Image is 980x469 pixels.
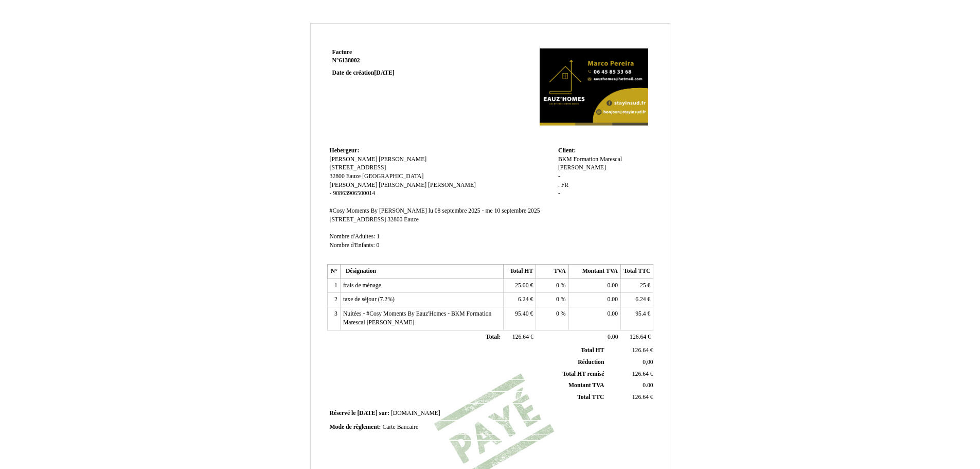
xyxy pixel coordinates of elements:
[556,296,559,303] span: 0
[330,410,356,416] span: Réservé le
[377,233,380,240] span: 1
[568,382,604,389] span: Montant TVA
[608,282,618,289] span: 0.00
[333,190,375,197] span: 90863906500014
[632,371,649,377] span: 126.64
[621,307,653,330] td: €
[503,307,536,330] td: €
[330,147,360,154] span: Hebergeur:
[536,307,568,330] td: %
[558,147,576,154] span: Client:
[503,265,536,279] th: Total HT
[556,282,559,289] span: 0
[503,330,536,344] td: €
[327,265,340,279] th: N°
[558,156,622,171] span: Marescal [PERSON_NAME]
[608,310,618,317] span: 0.00
[621,330,653,344] td: €
[621,279,653,293] td: €
[621,265,653,279] th: Total TTC
[632,394,649,401] span: 126.64
[332,49,352,56] span: Facture
[343,282,381,289] span: frais de ménage
[357,410,377,416] span: [DATE]
[330,233,376,240] span: Nombre d'Adultes:
[568,265,620,279] th: Montant TVA
[606,368,655,380] td: €
[635,310,646,317] span: 95.4
[374,70,394,76] span: [DATE]
[340,265,503,279] th: Désignation
[536,293,568,307] td: %
[643,382,653,389] span: 0.00
[630,334,646,340] span: 126.64
[558,156,598,163] span: BKM Formation
[556,310,559,317] span: 0
[643,359,653,366] span: 0,00
[606,392,655,404] td: €
[503,279,536,293] td: €
[339,57,360,64] span: 6138002
[503,293,536,307] td: €
[512,334,529,340] span: 126.64
[391,410,440,416] span: [DOMAIN_NAME]
[332,70,395,76] strong: Date de création
[330,182,378,188] span: [PERSON_NAME]
[343,296,395,303] span: taxe de séjour (7.2%)
[558,190,560,197] span: -
[330,424,381,430] span: Mode de règlement:
[387,216,402,223] span: 32800
[346,173,361,180] span: Eauze
[382,424,418,430] span: Carte Bancaire
[577,394,604,401] span: Total TTC
[362,173,423,180] span: [GEOGRAPHIC_DATA]
[562,371,604,377] span: Total HT remisé
[379,182,476,188] span: [PERSON_NAME] [PERSON_NAME]
[581,347,604,354] span: Total HT
[518,296,528,303] span: 6.24
[608,334,618,340] span: 0.00
[404,216,419,223] span: Eauze
[632,347,649,354] span: 126.64
[621,293,653,307] td: €
[515,310,528,317] span: 95.40
[330,242,375,249] span: Nombre d'Enfants:
[330,156,427,163] span: [PERSON_NAME] [PERSON_NAME]
[635,296,646,303] span: 6.24
[429,207,540,214] span: lu 08 septembre 2025 - me 10 septembre 2025
[561,182,568,188] span: FR
[640,282,646,289] span: 25
[327,307,340,330] td: 3
[379,410,389,416] span: sur:
[536,265,568,279] th: TVA
[578,359,604,366] span: Réduction
[536,279,568,293] td: %
[332,57,455,65] strong: N°
[330,173,345,180] span: 32800
[606,345,655,356] td: €
[558,182,560,188] span: .
[330,207,427,214] span: #Cosy Moments By [PERSON_NAME]
[558,173,560,180] span: -
[330,164,386,171] span: [STREET_ADDRESS]
[327,293,340,307] td: 2
[537,48,651,126] img: logo
[327,279,340,293] td: 1
[515,282,528,289] span: 25.00
[486,334,501,340] span: Total:
[330,190,332,197] span: -
[343,310,491,326] span: Nuitées - #Cosy Moments By Eauz'Homes - BKM Formation Marescal [PERSON_NAME]
[608,296,618,303] span: 0.00
[330,216,386,223] span: [STREET_ADDRESS]
[377,242,380,249] span: 0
